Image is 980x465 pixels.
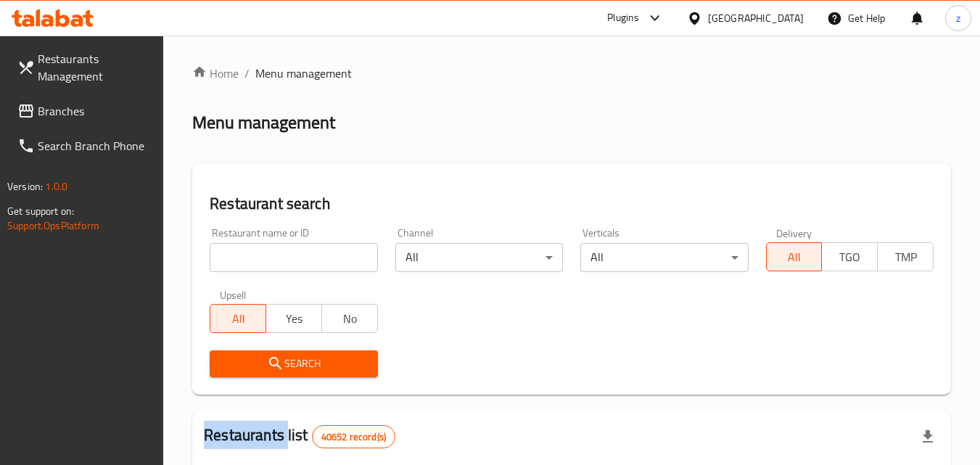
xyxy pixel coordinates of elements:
[313,430,395,444] span: 40652 record(s)
[884,247,928,268] span: TMP
[6,41,164,94] a: Restaurants Management
[244,65,250,82] li: /
[607,9,639,27] div: Plugins
[38,50,152,85] span: Restaurants Management
[6,94,164,128] a: Branches
[328,308,372,329] span: No
[210,350,377,377] button: Search
[7,202,74,221] span: Get support on:
[312,425,395,448] div: Total records count
[272,308,316,329] span: Yes
[7,216,99,235] a: Support.OpsPlatform
[210,304,266,333] button: All
[828,247,872,268] span: TGO
[192,65,239,82] a: Home
[192,111,335,134] h2: Menu management
[395,243,563,272] div: All
[204,424,395,448] h2: Restaurants list
[220,289,247,300] label: Upsell
[776,228,812,238] label: Delivery
[38,137,152,155] span: Search Branch Phone
[708,10,804,26] div: [GEOGRAPHIC_DATA]
[221,355,366,373] span: Search
[580,243,748,272] div: All
[192,65,951,82] nav: breadcrumb
[6,128,164,163] a: Search Branch Phone
[45,177,67,196] span: 1.0.0
[210,193,934,215] h2: Restaurant search
[773,247,817,268] span: All
[910,419,945,454] div: Export file
[877,242,934,271] button: TMP
[956,10,960,26] span: z
[216,308,260,329] span: All
[265,304,322,333] button: Yes
[766,242,823,271] button: All
[255,65,352,82] span: Menu management
[7,177,43,196] span: Version:
[321,304,378,333] button: No
[210,243,377,272] input: Search for restaurant name or ID..
[38,102,152,120] span: Branches
[821,242,878,271] button: TGO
